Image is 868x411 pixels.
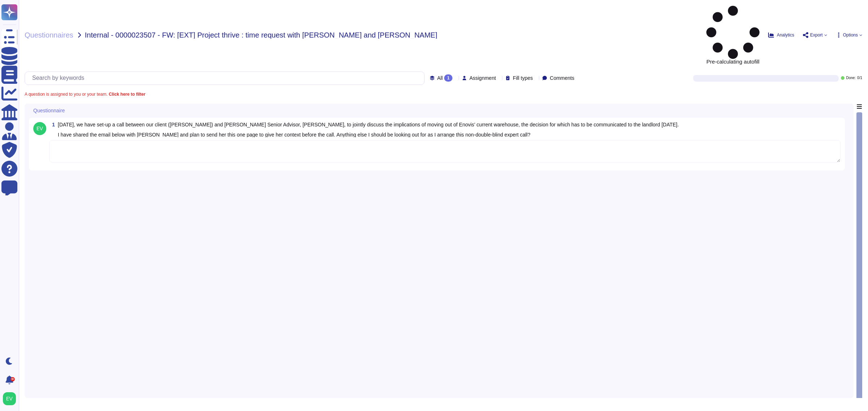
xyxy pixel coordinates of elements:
span: 1 [49,122,55,127]
span: Options [843,33,858,37]
span: Internal - 0000023507 - FW: [EXT] Project thrive : time request with [PERSON_NAME] and [PERSON_NAME] [85,31,437,39]
span: Questionnaires [25,31,73,39]
span: Pre-calculating autofill [706,6,759,64]
span: Analytics [777,33,794,37]
button: user [1,391,21,407]
span: Fill types [513,75,533,81]
span: Done: [846,76,856,80]
div: 1 [444,74,452,82]
span: All [437,75,443,81]
span: Assignment [469,75,496,81]
span: Comments [550,75,574,81]
input: Search by keywords [29,72,424,85]
button: Analytics [768,32,794,38]
img: user [3,392,16,405]
span: A question is assigned to you or your team. [25,92,145,96]
span: 0 / 1 [857,76,862,80]
span: Questionnaire [33,108,65,113]
b: Click here to filter [107,92,145,97]
span: Export [810,33,823,37]
div: 9+ [10,377,15,381]
img: user [33,122,46,135]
